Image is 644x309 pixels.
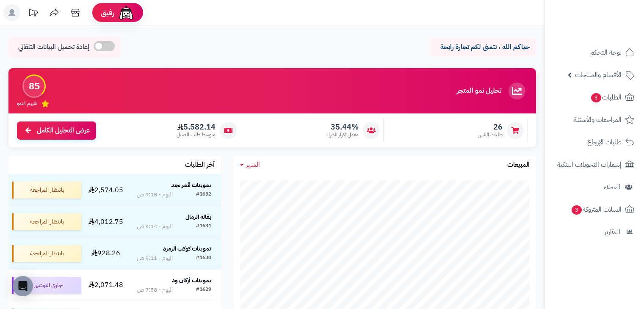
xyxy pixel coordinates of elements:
[196,222,211,231] div: #1631
[185,161,215,169] h3: آخر الطلبات
[587,136,622,148] span: طلبات الإرجاع
[37,126,90,135] span: عرض التحليل الكامل
[85,206,127,237] td: 4,012.75
[17,121,96,140] a: عرض التحليل الكامل
[557,159,622,171] span: إشعارات التحويلات البنكية
[172,276,211,285] strong: تموينات أركان ود
[550,177,639,197] a: العملاء
[137,222,173,231] div: اليوم - 9:14 ص
[437,42,530,52] p: حياكم الله ، نتمنى لكم تجارة رابحة
[550,110,639,130] a: المراجعات والأسئلة
[478,122,503,132] span: 26
[137,190,173,199] div: اليوم - 9:18 ص
[137,254,173,262] div: اليوم - 9:11 ص
[177,122,216,132] span: 5,582.14
[550,199,639,220] a: السلات المتروكة3
[12,277,81,294] div: جاري التوصيل
[171,181,211,190] strong: تموينات قمر نجد
[17,100,37,107] span: تقييم النمو
[101,8,114,18] span: رفيق
[574,114,622,126] span: المراجعات والأسئلة
[196,190,211,199] div: #1632
[240,160,260,170] a: الشهر
[550,222,639,242] a: التقارير
[18,42,89,52] span: إعادة تحميل البيانات التلقائي
[196,254,211,262] div: #1630
[604,226,620,238] span: التقارير
[550,42,639,63] a: لوحة التحكم
[550,154,639,175] a: إشعارات التحويلات البنكية
[196,286,211,294] div: #1629
[118,4,135,21] img: ai-face.png
[590,91,622,103] span: الطلبات
[177,131,216,138] span: متوسط طلب العميل
[478,131,503,138] span: طلبات الشهر
[326,131,359,138] span: معدل تكرار الشراء
[586,6,636,24] img: logo-2.png
[12,213,81,230] div: بانتظار المراجعة
[85,270,127,301] td: 2,071.48
[22,4,44,23] a: تحديثات المنصة
[13,276,33,296] div: Open Intercom Messenger
[590,47,622,58] span: لوحة التحكم
[571,205,582,215] span: 3
[550,87,639,108] a: الطلبات3
[604,181,620,193] span: العملاء
[85,174,127,206] td: 2,574.05
[457,87,501,95] h3: تحليل نمو المتجر
[507,161,530,169] h3: المبيعات
[571,204,622,215] span: السلات المتروكة
[575,69,622,81] span: الأقسام والمنتجات
[85,238,127,269] td: 928.26
[246,160,260,170] span: الشهر
[591,93,602,103] span: 3
[12,182,81,199] div: بانتظار المراجعة
[185,212,211,221] strong: بقاله الرمال
[12,245,81,262] div: بانتظار المراجعة
[163,244,211,253] strong: تموينات كوكب الزمرد
[137,286,173,294] div: اليوم - 7:58 ص
[326,122,359,132] span: 35.44%
[550,132,639,152] a: طلبات الإرجاع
